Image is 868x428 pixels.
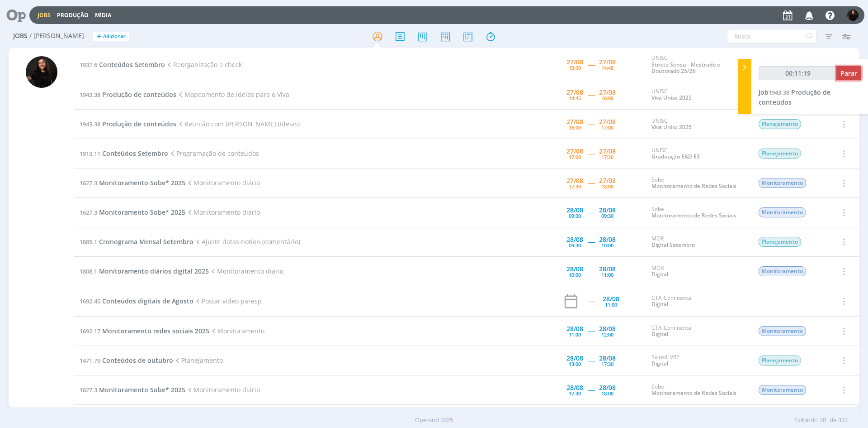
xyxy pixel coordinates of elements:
span: Monitoramento diário [209,267,283,275]
span: Exibindo [794,416,818,425]
span: Monitoramento [209,327,264,335]
div: 28/08 [566,207,583,213]
span: Planejamento [759,149,801,159]
div: Sobe [651,384,745,397]
div: UNISC [651,147,745,160]
a: Digital [651,360,668,367]
span: Planejamento [759,356,801,365]
div: 28/08 [566,266,583,272]
span: Monitoramento diário [185,385,260,394]
span: Mapeamento de ideias para o Viva [176,90,289,99]
span: Parar [840,69,857,77]
span: Produção de conteúdos [102,90,176,99]
div: 16:00 [601,96,613,101]
span: + [97,32,101,41]
div: 17:00 [569,154,581,159]
span: Reunião com [PERSON_NAME] (Ideias) [176,120,300,128]
span: Reorganização e check [165,60,242,69]
div: Sobe [651,177,745,190]
a: 1692.17Monitoramento redes sociais 2025 [80,327,209,335]
div: 28/08 [566,355,583,361]
span: Monitoramento [759,326,806,336]
span: Monitoramento Sobe* 2025 [99,208,185,216]
div: 12:00 [601,332,613,337]
div: 27/08 [599,119,616,125]
a: 1692.45Conteúdos digitais de Agosto [80,297,193,305]
div: 09:30 [569,243,581,248]
span: Monitoramento diário [185,178,260,187]
span: 1913.11 [80,149,100,158]
span: Monitoramento Sobe* 2025 [99,178,185,187]
div: CTA-Continental [651,295,745,308]
a: 1471.79Conteúdos de outubro [80,356,173,365]
img: S [847,10,859,21]
div: 18:00 [601,184,613,189]
div: 11:00 [605,302,617,307]
span: Conteúdos digitais de Agosto [102,297,193,305]
div: UNISC [651,118,745,131]
div: 28/08 [599,236,616,243]
div: 27/08 [599,59,616,65]
div: 27/08 [566,89,583,96]
span: 332 [838,416,848,425]
span: ----- [588,327,594,335]
span: ----- [588,120,594,128]
span: 1937.6 [80,61,97,69]
span: Produção de conteúdos [102,120,176,128]
a: Job1943.38Produção de conteúdos [759,88,830,106]
span: Monitoramento [759,266,806,276]
a: Monitoramento de Redes Sociais [651,182,736,190]
div: 28/08 [599,207,616,213]
button: Mídia [92,12,114,19]
span: Conteúdos de outubro [102,356,173,365]
div: 27/08 [599,178,616,184]
span: Monitoramento diário [185,208,260,216]
div: 27/08 [599,89,616,96]
div: UNISC [651,88,745,101]
div: 28/08 [599,266,616,272]
div: 27/08 [599,148,616,154]
span: Ajuste datas notion (comentário) [193,237,300,246]
a: 1943.38Produção de conteúdos [80,120,176,128]
div: 28/08 [599,326,616,332]
a: 1937.6Conteúdos Setembro [80,60,165,69]
a: 1913.11Conteúdos Setembro [80,149,168,158]
span: ----- [588,90,594,99]
button: Parar [836,66,861,80]
a: Produção [57,11,89,19]
span: Produção de conteúdos [759,88,830,106]
span: 1692.17 [80,327,100,335]
div: CTA-Continental [651,325,745,338]
a: Jobs [38,11,51,19]
div: 17:00 [601,125,613,130]
a: 1808.1Monitoramento diários digital 2025 [80,267,209,275]
span: ----- [588,149,594,158]
div: 17:30 [601,361,613,366]
div: 14:45 [601,65,613,70]
span: Jobs [13,32,28,40]
span: ----- [588,385,594,394]
div: UNISC [651,55,745,74]
span: Planejamento [759,119,801,129]
span: 1627.3 [80,208,97,216]
span: Monitoramento redes sociais 2025 [102,327,209,335]
span: Postar vídeo paresp [193,297,262,305]
a: Viva Unisc 2025 [651,123,692,131]
a: Monitoramento de Redes Sociais [651,389,736,397]
div: 27/08 [566,59,583,65]
a: Digital [651,300,668,308]
div: 13:00 [569,361,581,366]
div: ----- [588,298,594,304]
div: 28/08 [599,355,616,361]
span: 1692.45 [80,297,100,305]
div: Sobe [651,206,745,219]
button: S [847,7,859,23]
div: 28/08 [566,326,583,332]
div: 27/08 [566,148,583,154]
a: 1885.1Cronograma Mensal Setembro [80,237,193,246]
span: Monitoramento Sobe* 2025 [99,385,185,394]
div: 17:30 [569,391,581,396]
input: Busca [727,29,817,43]
div: 11:00 [569,332,581,337]
span: ----- [588,60,594,69]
